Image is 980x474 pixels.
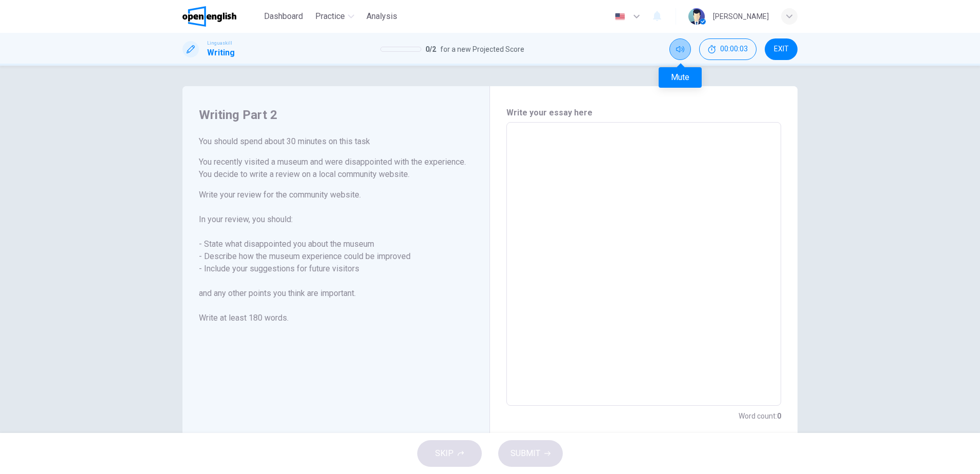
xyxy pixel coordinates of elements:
div: [PERSON_NAME] [713,10,769,23]
button: 00:00:03 [699,38,757,60]
h6: Write your essay here [506,107,781,119]
button: Dashboard [260,7,307,26]
div: Mute [669,38,691,60]
span: Analysis [366,10,397,23]
span: 0 / 2 [425,43,436,55]
strong: 0 [777,412,781,420]
img: Profile picture [688,8,705,25]
button: Analysis [362,7,401,26]
span: for a new Projected Score [440,43,524,55]
span: Linguaskill [207,39,232,47]
div: Mute [659,67,702,88]
h6: You should spend about 30 minutes on this task [199,135,473,148]
h1: Writing [207,47,235,59]
span: Practice [315,10,345,23]
a: OpenEnglish logo [182,6,260,27]
div: Hide [699,38,757,60]
h6: Word count : [739,410,781,422]
span: Dashboard [264,10,303,23]
h6: Write your review for the community website. In your review, you should: - State what disappointe... [199,189,473,324]
span: EXIT [774,45,789,53]
span: 00:00:03 [720,45,748,53]
h4: Writing Part 2 [199,107,473,123]
img: OpenEnglish logo [182,6,236,27]
button: EXIT [765,38,798,60]
button: Practice [311,7,358,26]
h6: You recently visited a museum and were disappointed with the experience. You decide to write a re... [199,156,473,181]
img: en [614,13,626,21]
